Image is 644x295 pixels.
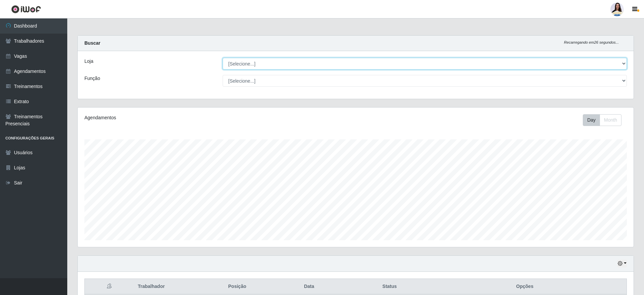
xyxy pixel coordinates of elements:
th: Opções [423,279,627,295]
th: Trabalhador [134,279,213,295]
th: Data [262,279,356,295]
label: Loja [84,58,93,65]
img: CoreUI Logo [11,5,41,13]
th: Posição [213,279,262,295]
div: Toolbar with button groups [583,114,627,126]
strong: Buscar [84,40,100,46]
button: Day [583,114,600,126]
label: Função [84,75,100,82]
th: Status [356,279,423,295]
button: Month [600,114,621,126]
div: Agendamentos [84,114,305,121]
div: First group [583,114,621,126]
i: Recarregando em 26 segundos... [564,40,619,44]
